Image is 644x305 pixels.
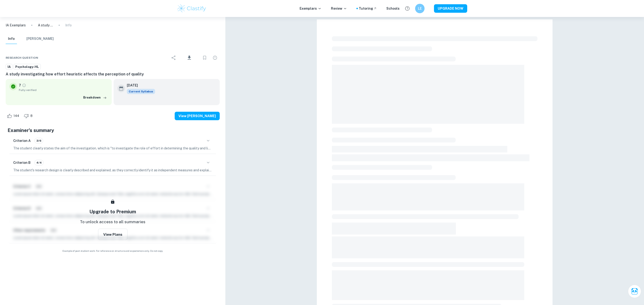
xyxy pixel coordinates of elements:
h6: Criterion B [13,160,31,165]
div: Bookmark [200,53,209,62]
p: The student clearly states the aim of the investigation, which is "to investigate the role of eff... [13,146,212,151]
a: IA Exemplars [6,23,26,28]
span: Fully verified [19,88,108,92]
h6: [DATE] [127,83,151,88]
p: Info [65,23,72,28]
span: 3/6 [35,139,43,143]
button: Info [6,34,17,44]
div: Dislike [23,112,35,120]
h5: Examiner's summary [8,127,218,134]
button: Ask Clai [628,285,641,298]
span: 4/4 [35,161,43,165]
span: Example of past student work. For reference on structure and expectations only. Do not copy. [6,249,220,253]
button: LE [415,4,425,13]
h6: Criterion A [13,138,31,143]
div: Download [179,52,199,64]
span: Current Syllabus [127,89,155,94]
p: Review [331,6,347,11]
p: A study investigating how effort heuristic affects the perception of quality [38,23,53,28]
div: Report issue [210,53,220,62]
span: IA [6,65,12,69]
p: To unlock access to all summaries [80,219,145,225]
img: Clastify logo [177,4,207,13]
span: Psychology-HL [14,65,41,69]
span: 8 [28,114,35,118]
h6: A study investigating how effort heuristic affects the perception of quality [6,71,220,77]
button: UPGRADE NOW [434,4,467,13]
button: View [PERSON_NAME] [175,112,220,120]
h5: Upgrade to Premium [89,208,136,215]
button: [PERSON_NAME] [26,34,54,44]
div: This exemplar is based on the current syllabus. Feel free to refer to it for inspiration/ideas wh... [127,89,155,94]
p: 7 [19,83,21,88]
button: View Plans [98,229,128,240]
button: Breakdown [82,94,108,101]
div: Like [6,112,22,120]
p: The student's research design is clearly described and explained, as they correctly identify it a... [13,168,212,173]
a: IA [6,64,12,70]
a: Tutoring [359,6,377,11]
p: Exemplars [300,6,322,11]
span: 144 [11,114,22,118]
span: Research question [6,56,38,60]
div: Share [169,53,178,62]
a: Schools [386,6,400,11]
button: Help and Feedback [403,4,411,12]
h6: LE [417,6,423,11]
a: Psychology-HL [13,64,41,70]
a: Grade fully verified [22,83,26,87]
